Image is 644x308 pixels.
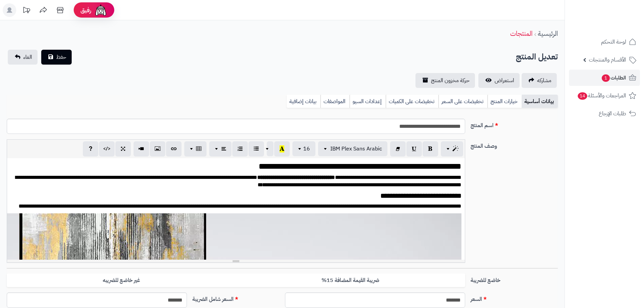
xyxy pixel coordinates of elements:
label: السعر شامل الضريبة [190,292,282,303]
a: المواصفات [320,95,350,108]
a: الغاء [8,50,38,65]
label: اسم المنتج [468,119,560,129]
span: 1 [602,74,610,82]
span: رفيق [80,6,91,14]
a: تخفيضات على السعر [438,95,487,108]
img: logo-2.png [598,19,638,33]
a: تحديثات المنصة [18,3,35,19]
a: بيانات أساسية [522,95,558,108]
label: وصف المنتج [468,139,560,150]
a: حركة مخزون المنتج [415,73,475,88]
span: المراجعات والأسئلة [577,91,626,100]
label: ضريبة القيمة المضافة 15% [236,274,465,287]
a: المنتجات [510,28,532,39]
span: حركة مخزون المنتج [431,76,470,85]
img: ai-face.png [94,3,108,17]
span: مشاركه [537,76,551,85]
span: الأقسام والمنتجات [589,55,626,65]
a: الرئيسية [538,28,558,39]
a: المراجعات والأسئلة14 [569,88,640,104]
a: بيانات إضافية [287,95,320,108]
span: لوحة التحكم [601,37,626,47]
button: 16 [292,141,315,156]
button: IBM Plex Sans Arabic [318,141,387,156]
a: طلبات الإرجاع [569,105,640,122]
span: استعراض [495,76,514,85]
span: طلبات الإرجاع [599,109,626,118]
a: استعراض [478,73,520,88]
span: الغاء [23,53,32,61]
span: الطلبات [601,73,626,82]
h2: تعديل المنتج [516,50,558,64]
a: لوحة التحكم [569,34,640,50]
span: حفظ [56,53,66,61]
button: حفظ [41,50,72,65]
label: غير خاضع للضريبه [7,274,236,287]
label: خاضع للضريبة [468,274,560,284]
a: مشاركه [522,73,557,88]
a: إعدادات السيو [350,95,386,108]
a: خيارات المنتج [487,95,522,108]
a: تخفيضات على الكميات [386,95,438,108]
label: السعر [468,292,560,303]
span: IBM Plex Sans Arabic [330,145,382,153]
span: 14 [578,92,587,100]
span: 16 [303,145,310,153]
a: الطلبات1 [569,70,640,86]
